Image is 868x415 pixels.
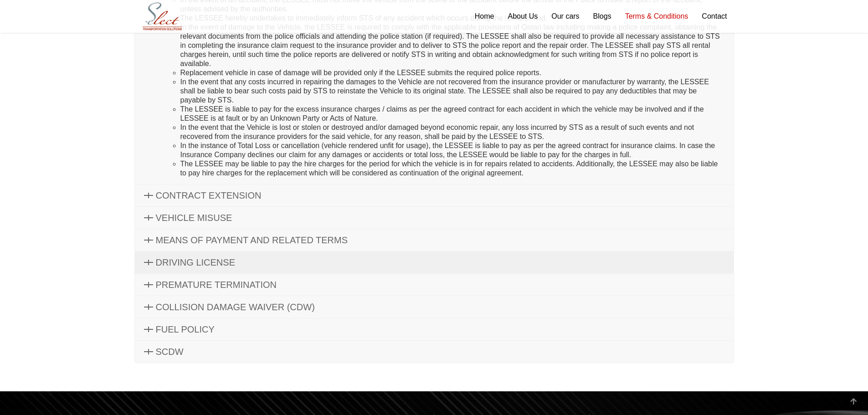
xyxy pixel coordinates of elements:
[180,141,724,159] li: In the instance of Total Loss or cancellation (vehicle rendered unfit for usage), the LESSEE is l...
[135,184,734,206] a: CONTRACT EXTENSION
[156,347,184,357] span: SCDW
[135,207,734,229] a: VEHICLE MISUSE
[156,257,235,267] span: DRIVING LICENSE
[156,324,215,334] span: FUEL POLICY
[180,23,724,68] li: In the event of damage to the Vehicle, the LESSEE is required to comply with the applicable provi...
[156,235,348,245] span: MEANS OF PAYMENT AND RELATED TERMS
[180,68,724,77] li: Replacement vehicle in case of damage will be provided only if the LESSEE submits the required po...
[843,392,863,410] div: Go to top
[135,274,734,296] a: PREMATURE TERMINATION
[135,251,734,273] a: DRIVING LICENSE
[135,229,734,251] a: MEANS OF PAYMENT AND RELATED TERMS
[180,105,724,123] li: The LESSEE is liable to pay for the excess insurance charges / claims as per the agreed contract ...
[135,296,734,318] a: COLLISION DAMAGE WAIVER (CDW)
[137,1,188,32] img: Select Rent a Car
[156,190,262,200] span: CONTRACT EXTENSION
[135,318,734,340] a: FUEL POLICY
[180,77,724,105] li: In the event that any costs incurred in repairing the damages to the Vehicle are not recovered fr...
[180,159,724,178] li: The LESSEE may be liable to pay the hire charges for the period for which the vehicle is in for r...
[156,213,232,223] span: VEHICLE MISUSE
[156,280,277,290] span: PREMATURE TERMINATION
[135,341,734,363] a: SCDW
[180,123,724,141] li: In the event that the Vehicle is lost or stolen or destroyed and/or damaged beyond economic repai...
[156,302,315,312] span: COLLISION DAMAGE WAIVER (CDW)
